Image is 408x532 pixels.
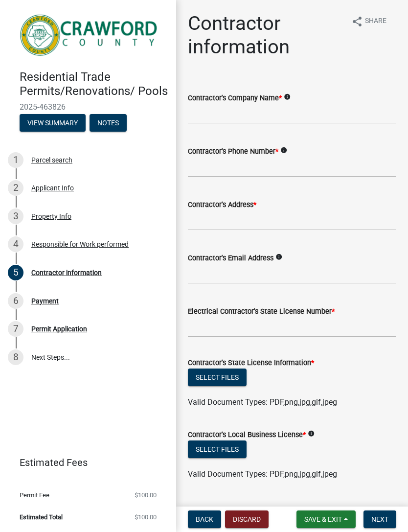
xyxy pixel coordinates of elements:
[284,93,291,100] i: info
[351,16,363,27] i: share
[20,10,160,60] img: Crawford County, Georgia
[8,349,23,365] div: 8
[280,147,287,154] i: info
[225,510,269,528] button: Discard
[196,515,213,523] span: Back
[135,492,157,498] span: $100.00
[8,321,23,337] div: 7
[188,510,221,528] button: Back
[20,102,157,112] span: 2025-463826
[8,293,23,309] div: 6
[363,510,396,528] button: Next
[20,70,168,98] h4: Residential Trade Permits/Renovations/ Pools
[8,236,23,252] div: 4
[275,254,282,260] i: info
[188,432,306,439] label: Contractor's Local Business License
[343,12,394,31] button: shareShare
[8,265,23,280] div: 5
[8,180,23,196] div: 2
[135,514,157,520] span: $100.00
[31,325,87,332] div: Permit Application
[188,440,247,458] button: Select files
[31,241,129,248] div: Responsible for Work performed
[31,157,72,163] div: Parcel search
[296,510,356,528] button: Save & Exit
[188,255,273,262] label: Contractor's Email Address
[188,12,343,59] h1: Contractor information
[20,114,86,132] button: View Summary
[188,360,314,367] label: Contractor's State License Information
[188,308,335,315] label: Electrical Contractor's State License Number
[188,95,282,102] label: Contractor's Company Name
[365,16,386,27] span: Share
[188,369,247,386] button: Select files
[188,469,337,479] span: Valid Document Types: PDF,png,jpg,gif,jpeg
[20,514,63,520] span: Estimated Total
[90,119,127,127] wm-modal-confirm: Notes
[90,114,127,132] button: Notes
[308,430,315,437] i: info
[304,515,342,523] span: Save & Exit
[31,185,74,191] div: Applicant Info
[8,152,23,168] div: 1
[371,515,388,523] span: Next
[8,208,23,224] div: 3
[20,119,86,127] wm-modal-confirm: Summary
[188,202,256,208] label: Contractor's Address
[188,148,278,155] label: Contractor's Phone Number
[31,213,71,220] div: Property Info
[31,298,59,304] div: Payment
[20,492,49,498] span: Permit Fee
[8,453,160,472] a: Estimated Fees
[31,269,102,276] div: Contractor information
[188,397,337,407] span: Valid Document Types: PDF,png,jpg,gif,jpeg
